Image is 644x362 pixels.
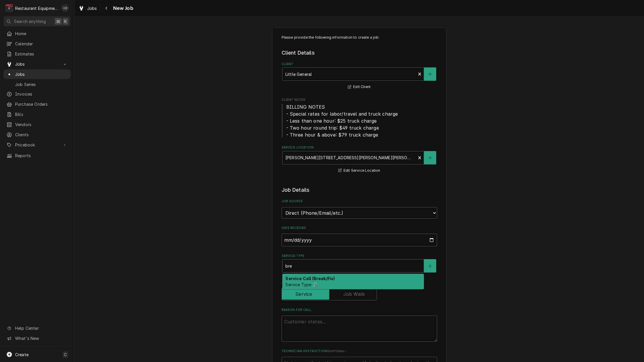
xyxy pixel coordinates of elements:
button: Edit Service Location [337,167,381,174]
span: ⌘ [56,18,60,24]
button: Create New Service [424,259,436,273]
a: Purchase Orders [3,99,71,109]
a: Invoices [3,89,71,99]
span: Client Notes [282,98,437,102]
div: Job Source [282,199,437,218]
span: Help Center [15,325,67,331]
span: Calendar [15,41,68,47]
strong: Service Call (Break/Fix) [285,276,335,281]
a: Go to Jobs [3,59,71,69]
span: K [64,18,67,24]
a: Job Series [3,80,71,89]
span: BILLING NOTES - Special rates for labor/travel and truck charge - Less than one hour: $25 truck c... [286,104,398,138]
input: yyyy-mm-dd [282,234,437,246]
span: Estimates [15,51,68,57]
div: Reason For Call [282,308,437,342]
a: Estimates [3,49,71,59]
label: Reason For Call [282,308,437,312]
button: Edit Client [347,83,371,91]
a: Reports [3,151,71,160]
div: GB [61,4,69,12]
p: Please provide the following information to create a job: [282,35,437,40]
span: ( optional ) [329,350,346,353]
label: Service Location [282,145,437,150]
a: Home [3,29,71,38]
a: Go to Pricebook [3,140,71,150]
div: Restaurant Equipment Diagnostics [15,5,58,11]
span: Bills [15,111,68,117]
a: Vendors [3,120,71,129]
svg: Create New Service [428,264,432,268]
span: New Job [111,4,133,12]
label: Client [282,62,437,67]
a: Go to Help Center [3,323,71,333]
span: Jobs [15,71,68,77]
div: R [5,4,13,12]
div: Client Notes [282,98,437,138]
label: Service Type [282,254,437,258]
div: Client [282,62,437,91]
button: Create New Location [424,151,436,164]
span: Purchase Orders [15,101,68,107]
legend: Client Details [282,49,437,57]
div: Service Type [282,254,437,273]
svg: Create New Location [428,156,432,160]
div: Service Location [282,145,437,174]
span: Home [15,31,68,37]
button: Navigate back [102,3,111,13]
span: Jobs [15,61,59,67]
span: Job Series [15,81,68,87]
div: Date Received [282,226,437,246]
svg: Create New Client [428,72,432,76]
button: Search anything⌘K [3,16,71,26]
div: Gary Beaver's Avatar [61,4,69,12]
a: Jobs [76,3,99,13]
a: Clients [3,130,71,139]
span: Clients [15,132,68,138]
span: C [64,352,67,358]
label: Date Received [282,226,437,230]
div: Restaurant Equipment Diagnostics's Avatar [5,4,13,12]
legend: Job Details [282,186,437,194]
label: Job Source [282,199,437,204]
a: Bills [3,110,71,119]
span: Reports [15,153,68,159]
label: Job Type [282,280,437,284]
div: Job Type [282,280,437,300]
span: Invoices [15,91,68,97]
span: Client Notes [282,103,437,138]
span: Create [15,352,28,357]
a: Jobs [3,69,71,79]
a: Calendar [3,39,71,49]
a: Go to What's New [3,334,71,343]
span: Jobs [87,5,97,11]
span: Search anything [14,18,46,24]
span: Service Type 🛠️ [285,282,317,287]
span: Pricebook [15,142,59,148]
span: Vendors [15,121,68,128]
label: Technician Instructions [282,349,437,354]
button: Create New Client [424,67,436,81]
span: What's New [15,335,67,341]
